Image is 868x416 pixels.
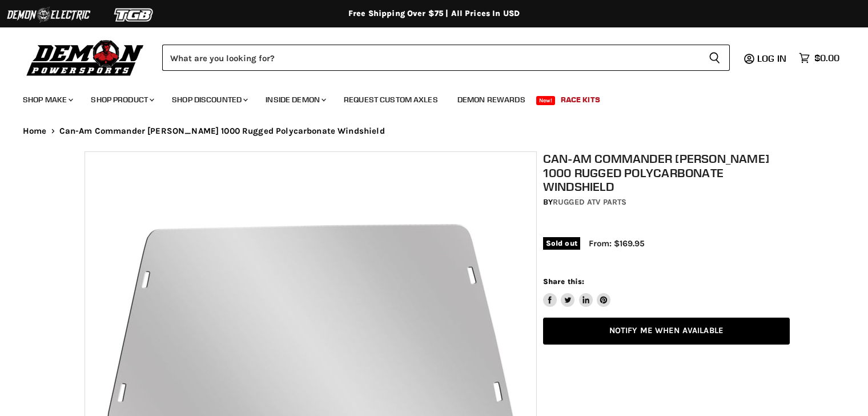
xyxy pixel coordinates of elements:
[6,4,91,26] img: Demon Electric Logo 2
[543,318,790,345] a: Notify Me When Available
[335,88,447,111] a: Request Custom Axles
[59,126,385,136] span: Can-Am Commander [PERSON_NAME] 1000 Rugged Polycarbonate Windshield
[23,126,47,136] a: Home
[543,237,580,250] span: Sold out
[543,277,584,286] span: Share this:
[91,4,177,26] img: TGB Logo 2
[543,151,790,194] h1: Can-Am Commander [PERSON_NAME] 1000 Rugged Polycarbonate Windshield
[82,88,161,111] a: Shop Product
[543,277,611,307] aside: Share this:
[163,88,255,111] a: Shop Discounted
[257,88,333,111] a: Inside Demon
[589,238,645,249] span: From: $169.95
[543,196,790,209] div: by
[757,53,786,64] span: Log in
[14,88,80,111] a: Shop Make
[793,50,845,66] a: $0.00
[23,37,148,78] img: Demon Powersports
[700,45,730,71] button: Search
[752,53,793,63] a: Log in
[553,197,626,207] a: Rugged ATV Parts
[552,88,609,111] a: Race Kits
[14,83,837,111] ul: Main menu
[162,45,700,71] input: Search
[162,45,730,71] form: Product
[449,88,534,111] a: Demon Rewards
[814,53,839,63] span: $0.00
[536,96,556,105] span: New!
